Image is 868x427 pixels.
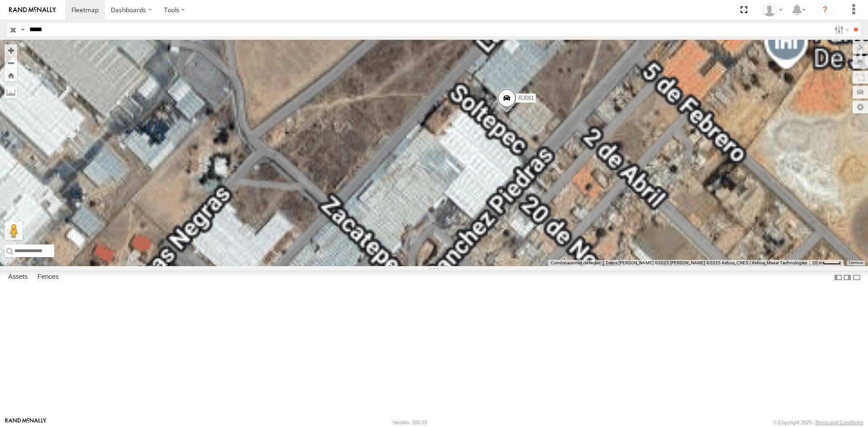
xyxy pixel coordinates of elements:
a: Términos [849,261,863,265]
button: Zoom in [5,44,17,56]
label: Map Settings [853,101,868,113]
button: Escala del mapa: 20 m por 36 píxeles [810,260,844,266]
div: Version: 305.03 [393,420,427,425]
div: © Copyright 2025 - [773,420,863,425]
a: Visit our Website [5,418,47,427]
a: Terms and Conditions [815,420,863,425]
label: Assets [4,271,32,284]
span: RJ061 [519,94,534,101]
label: Dock Summary Table to the Right [843,271,852,284]
img: rand-logo.svg [9,7,56,13]
button: Combinaciones de teclas [551,260,600,266]
label: Search Filter Options [831,23,850,36]
label: Fences [33,271,63,284]
label: Measure [5,86,17,99]
label: Search Query [19,23,26,36]
button: Zoom out [5,56,17,69]
div: Pablo Ruiz [759,3,786,17]
button: Zoom Home [5,69,17,81]
label: Hide Summary Table [852,271,861,284]
span: Datos [PERSON_NAME] ©2025 [PERSON_NAME] ©2025 Airbus, CNES / Airbus, Maxar Technologies [606,260,807,265]
span: 20 m [812,260,823,265]
button: Arrastra al hombrecito al mapa para abrir Street View [5,222,23,240]
i: ? [818,3,832,17]
label: Dock Summary Table to the Left [834,271,843,284]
